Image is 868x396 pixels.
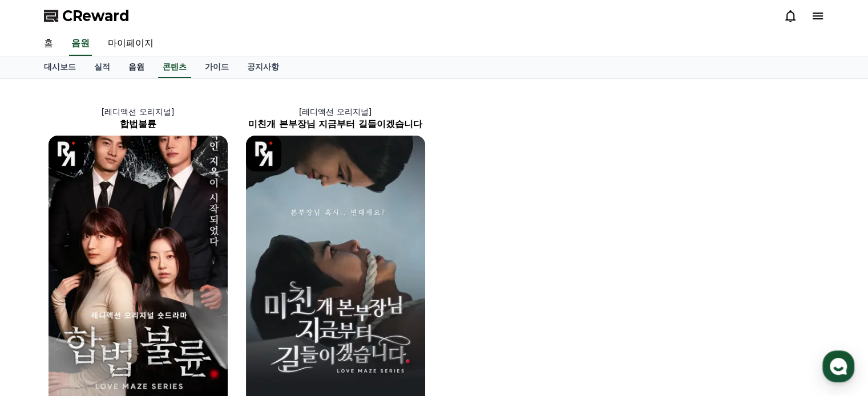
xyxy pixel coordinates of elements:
img: [object Object] Logo [49,136,84,172]
a: 실적 [85,56,119,78]
img: [object Object] Logo [246,136,282,172]
a: 홈 [3,301,75,330]
a: 음원 [69,32,92,56]
span: 홈 [36,319,43,328]
p: [레디액션 오리지널] [39,106,237,117]
a: 대시보드 [35,56,85,78]
span: CReward [62,7,130,25]
a: 음원 [119,56,154,78]
a: 공지사항 [238,56,288,78]
a: CReward [44,7,130,25]
a: 콘텐츠 [158,56,191,78]
a: 설정 [147,301,219,330]
h2: 미친개 본부장님 지금부터 길들이겠습니다 [237,117,434,131]
h2: 합법불륜 [39,117,237,131]
a: 가이드 [196,56,238,78]
a: 대화 [75,301,147,330]
span: 대화 [104,319,118,328]
p: [레디액션 오리지널] [237,106,434,117]
a: 마이페이지 [99,32,163,56]
span: 설정 [176,319,190,328]
a: 홈 [35,32,62,56]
